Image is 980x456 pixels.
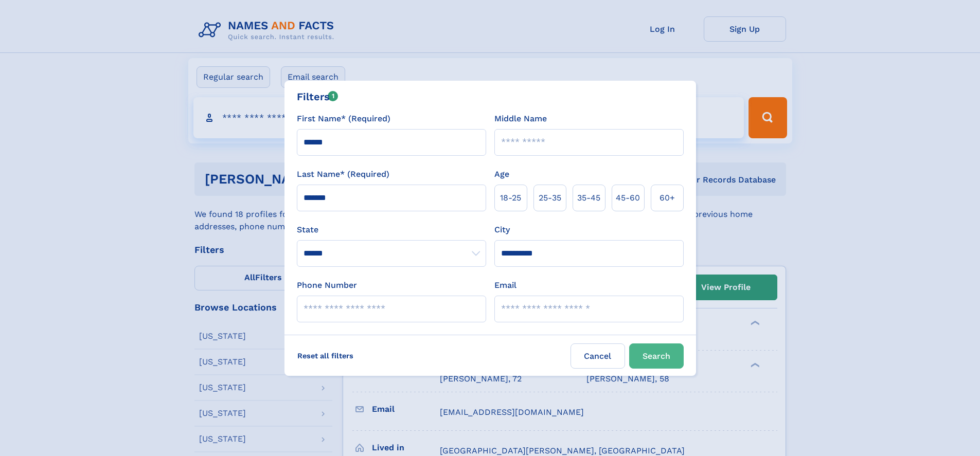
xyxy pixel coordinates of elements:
[494,113,547,125] label: Middle Name
[297,113,390,125] label: First Name* (Required)
[494,279,516,291] label: Email
[494,224,510,236] label: City
[629,343,684,369] button: Search
[297,279,357,291] label: Phone Number
[297,89,338,104] div: Filters
[297,224,486,236] label: State
[297,168,389,180] label: Last Name* (Required)
[494,168,509,180] label: Age
[616,192,640,204] span: 45‑60
[577,192,600,204] span: 35‑45
[539,192,561,204] span: 25‑35
[660,192,675,204] span: 60+
[500,192,521,204] span: 18‑25
[291,343,360,368] label: Reset all filters
[571,343,625,369] label: Cancel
